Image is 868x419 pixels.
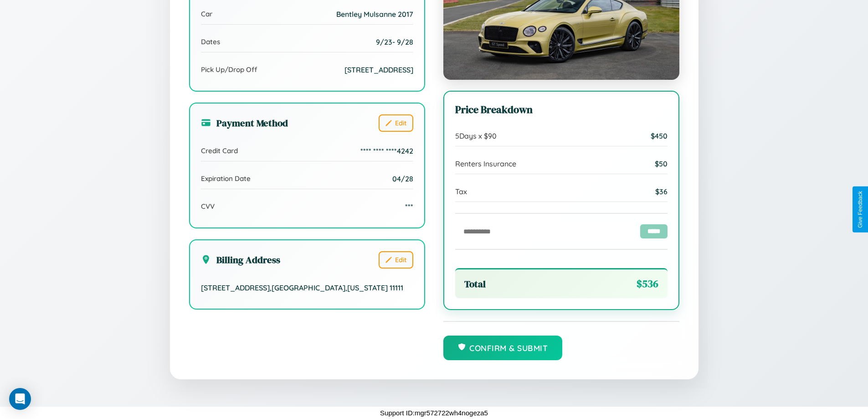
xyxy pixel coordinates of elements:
span: Total [464,277,486,290]
span: [STREET_ADDRESS] [344,65,413,74]
h3: Payment Method [201,116,288,129]
span: Renters Insurance [455,159,516,168]
div: Give Feedback [857,191,863,228]
h3: Billing Address [201,253,280,266]
span: [STREET_ADDRESS] , [GEOGRAPHIC_DATA] , [US_STATE] 11111 [201,283,403,292]
span: Pick Up/Drop Off [201,65,257,74]
span: 9 / 23 - 9 / 28 [376,37,413,47]
span: $ 50 [655,159,668,168]
span: Car [201,10,212,18]
div: Open Intercom Messenger [9,388,31,410]
span: Dates [201,37,220,46]
h3: Price Breakdown [455,103,668,117]
p: Support ID: mgr572722wh4nogeza5 [380,407,488,419]
span: $ 36 [655,187,668,196]
span: 04/28 [392,174,413,183]
span: CVV [201,202,215,211]
button: Edit [379,251,413,269]
span: 5 Days x $ 90 [455,131,497,140]
span: Credit Card [201,146,238,155]
span: $ 536 [637,277,658,291]
span: Expiration Date [201,174,251,183]
button: Edit [379,114,413,132]
button: Confirm & Submit [443,336,563,360]
span: Bentley Mulsanne 2017 [336,10,413,19]
span: $ 450 [651,131,668,140]
span: Tax [455,187,467,196]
